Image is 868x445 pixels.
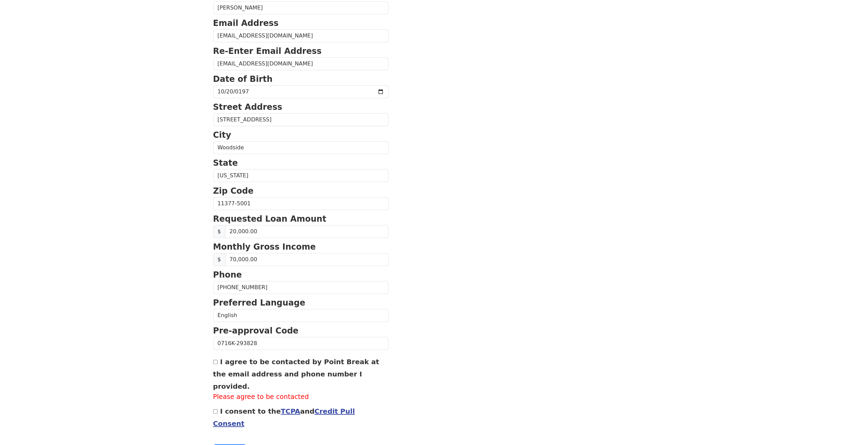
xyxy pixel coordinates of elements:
p: Monthly Gross Income [213,241,388,253]
a: Credit Pull Consent [213,407,355,428]
input: Pre-approval Code [213,337,388,350]
input: Monthly Gross Income [225,253,388,266]
input: Zip Code [213,197,388,210]
span: $ [213,225,225,238]
input: Last Name [213,1,388,14]
input: Phone [213,281,388,294]
a: TCPA [281,407,300,415]
strong: Phone [213,270,242,280]
strong: Re-Enter Email Address [213,46,322,56]
input: Street Address [213,113,388,126]
strong: Requested Loan Amount [213,214,326,224]
strong: Date of Birth [213,74,273,84]
strong: Street Address [213,102,282,112]
label: I consent to the and [213,407,355,428]
strong: Email Address [213,18,279,28]
strong: City [213,130,231,140]
input: Re-Enter Email Address [213,57,388,70]
input: Requested Loan Amount [225,225,388,238]
strong: State [213,158,238,168]
strong: Preferred Language [213,298,305,308]
input: City [213,141,388,154]
label: Please agree to be contacted [213,392,388,402]
label: I agree to be contacted by Point Break at the email address and phone number I provided. [213,358,379,390]
strong: Pre-approval Code [213,326,299,336]
input: Email Address [213,29,388,42]
span: $ [213,253,225,266]
strong: Zip Code [213,186,254,196]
